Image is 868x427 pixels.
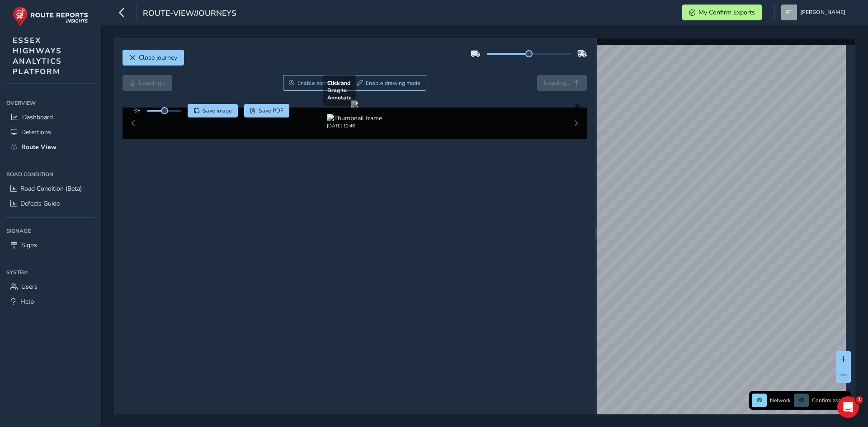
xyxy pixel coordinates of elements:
[21,241,37,249] span: Signs
[244,104,290,117] button: PDF
[139,53,177,62] span: Close journey
[22,113,53,122] span: Dashboard
[20,199,60,208] span: Defects Guide
[6,168,94,181] div: Road Condition
[21,128,51,136] span: Detections
[327,114,382,122] img: Thumbnail frame
[856,396,863,404] span: 1
[812,397,848,404] span: Confirm assets
[21,282,38,291] span: Users
[6,125,94,140] a: Detections
[327,122,382,129] div: [DATE] 12:46
[781,5,797,20] img: diamond-layout
[6,196,94,211] a: Defects Guide
[837,396,859,418] iframe: Intercom live chat
[6,224,94,238] div: Signage
[6,294,94,309] a: Help
[351,75,426,91] button: Draw
[297,80,345,87] span: Enable zoom mode
[6,110,94,125] a: Dashboard
[698,8,755,17] span: My Confirm Exports
[13,6,88,27] img: rr logo
[6,181,94,196] a: Road Condition (Beta)
[203,107,232,114] span: Save image
[770,397,791,404] span: Network
[13,35,62,77] span: ESSEX HIGHWAYS ANALYTICS PLATFORM
[6,266,94,279] div: System
[20,184,82,193] span: Road Condition (Beta)
[6,96,94,110] div: Overview
[188,104,238,117] button: Save
[123,50,184,66] button: Close journey
[366,80,420,87] span: Enable drawing mode
[781,5,849,20] button: [PERSON_NAME]
[143,8,236,20] span: route-view/journeys
[6,140,94,155] a: Route View
[682,5,762,20] button: My Confirm Exports
[6,279,94,294] a: Users
[800,5,845,20] span: [PERSON_NAME]
[6,238,94,253] a: Signs
[21,143,57,151] span: Route View
[20,297,34,306] span: Help
[283,75,351,91] button: Zoom
[259,107,283,114] span: Save PDF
